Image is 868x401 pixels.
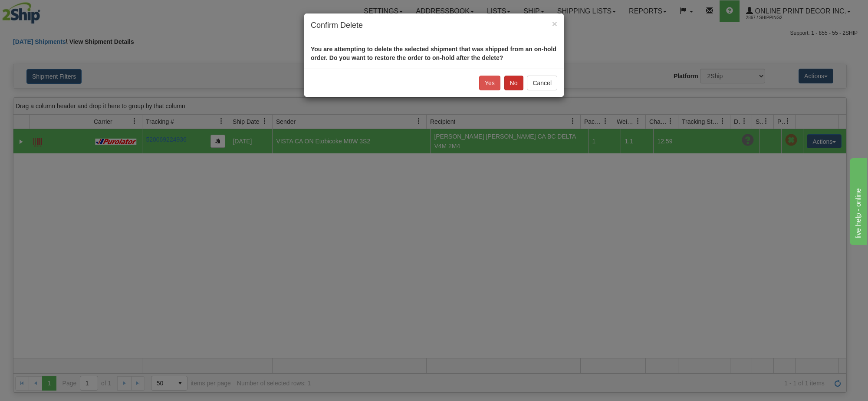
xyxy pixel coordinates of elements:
iframe: chat widget [848,156,867,245]
button: Cancel [527,76,557,90]
button: Yes [479,76,500,90]
h4: Confirm Delete [311,20,557,31]
strong: You are attempting to delete the selected shipment that was shipped from an on-hold order. Do you... [311,46,556,61]
button: Close [552,19,557,28]
span: × [552,19,557,29]
button: No [504,76,523,90]
div: live help - online [7,5,80,16]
